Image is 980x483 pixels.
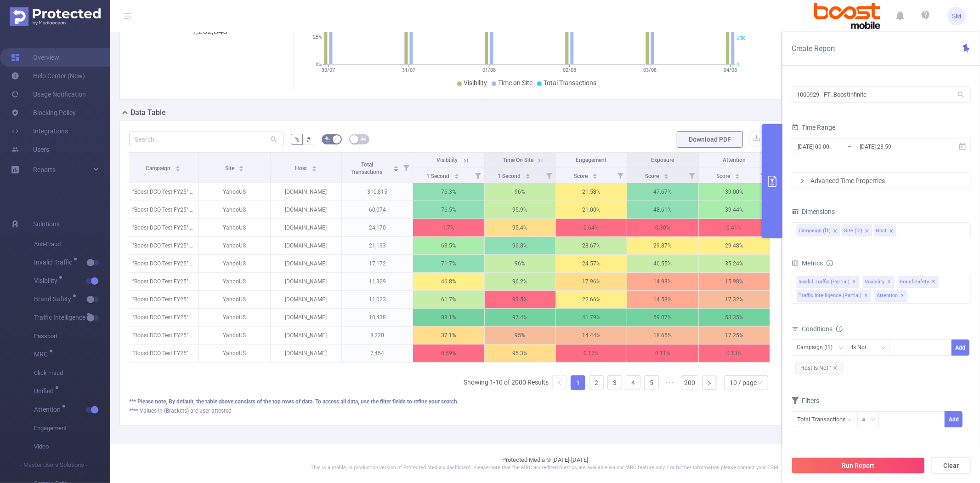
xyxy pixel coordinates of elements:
[702,375,717,390] li: Next Page
[128,345,198,362] p: "Boost DCO Test FY25" [280591]
[342,291,413,308] p: 11,023
[128,291,198,308] p: "Boost DCO Test FY25" [280591]
[485,255,555,272] p: 96%
[681,376,698,390] a: 200
[945,411,963,427] button: Add
[802,325,843,333] span: Conditions
[526,175,531,178] i: icon: caret-down
[645,376,658,390] a: 5
[316,62,322,68] tspan: 0%
[797,340,839,355] div: Campaign (l1)
[608,376,622,390] a: 3
[454,175,459,178] i: icon: caret-down
[133,12,286,167] div: 1,252,846
[865,290,868,301] span: ✕
[525,172,531,178] div: Sort
[556,201,627,218] p: 21.00 %
[33,166,56,173] span: Reports
[627,219,698,236] p: 0.30 %
[351,161,384,175] span: Total Transactions
[699,345,770,362] p: 0.13 %
[199,219,270,236] p: YahooUS
[485,291,555,308] p: 93.5%
[413,309,484,326] p: 88.1%
[663,375,677,390] li: Next 5 Pages
[526,172,531,175] i: icon: caret-up
[199,237,270,254] p: YahooUS
[699,219,770,236] p: 0.41 %
[792,457,925,474] button: Run Report
[571,375,585,390] li: 1
[239,164,244,167] i: icon: caret-up
[707,380,712,386] i: icon: right
[645,173,660,179] span: Score
[627,345,698,362] p: 0.11 %
[627,201,698,218] p: 48.61 %
[498,79,532,86] span: Time on Site
[663,172,668,175] i: icon: caret-up
[11,140,49,159] a: Users
[677,131,743,148] button: Download PDF
[146,165,172,172] span: Campaign
[699,273,770,290] p: 15.98 %
[312,164,317,167] i: icon: caret-up
[175,164,181,170] div: Sort
[627,273,698,290] p: 14.98 %
[792,44,835,53] span: Create Report
[271,201,341,218] p: [DOMAIN_NAME]
[699,327,770,344] p: 17.25 %
[757,168,770,183] i: Filter menu
[110,444,980,483] footer: Protected Media © [DATE]-[DATE]
[556,309,627,326] p: 41.79 %
[685,168,698,183] i: Filter menu
[842,224,872,236] li: Site (l2)
[342,273,413,290] p: 11,329
[699,291,770,308] p: 17.32 %
[503,157,533,163] span: Time On Site
[797,276,859,288] span: Invalid Traffic (partial)
[681,375,698,390] li: 200
[295,165,308,172] span: Host
[757,380,763,386] i: icon: down
[724,67,737,73] tspan: 04/08
[556,345,627,362] p: 0.17 %
[932,276,936,287] span: ✕
[133,464,957,472] p: This is a stable, in production version of Protected Media's dashboard. Please note that the MRC ...
[571,376,585,390] a: 1
[563,67,576,73] tspan: 02/08
[11,67,85,85] a: Help Center (New)
[797,224,840,236] li: Campaign (l1)
[129,132,283,146] input: Search...
[130,107,166,118] h2: Data Table
[413,273,484,290] p: 46.8%
[859,140,933,153] input: End date
[199,345,270,362] p: YahooUS
[627,309,698,326] p: 59.07 %
[271,309,341,326] p: [DOMAIN_NAME]
[833,229,838,234] i: icon: close
[271,219,341,236] p: [DOMAIN_NAME]
[413,255,484,272] p: 71.7%
[827,260,833,266] i: icon: info-circle
[413,327,484,344] p: 37.1%
[342,219,413,236] p: 24,170
[592,172,598,178] div: Sort
[271,327,341,344] p: [DOMAIN_NAME]
[400,153,413,183] i: Filter menu
[592,175,597,178] i: icon: caret-down
[792,124,835,131] span: Time Range
[342,345,413,362] p: 7,454
[485,219,555,236] p: 95.4%
[607,375,622,390] li: 3
[34,314,89,321] span: Traffic Intelligence
[34,235,110,253] span: Anti-Fraud
[33,161,56,179] a: Reports
[128,327,198,344] p: "Boost DCO Test FY25" [280591]
[952,7,961,25] span: SM
[543,168,555,183] i: Filter menu
[626,375,640,390] li: 4
[413,219,484,236] p: 1.7%
[952,339,969,356] button: Add
[34,406,64,413] span: Attention
[865,229,869,234] i: icon: close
